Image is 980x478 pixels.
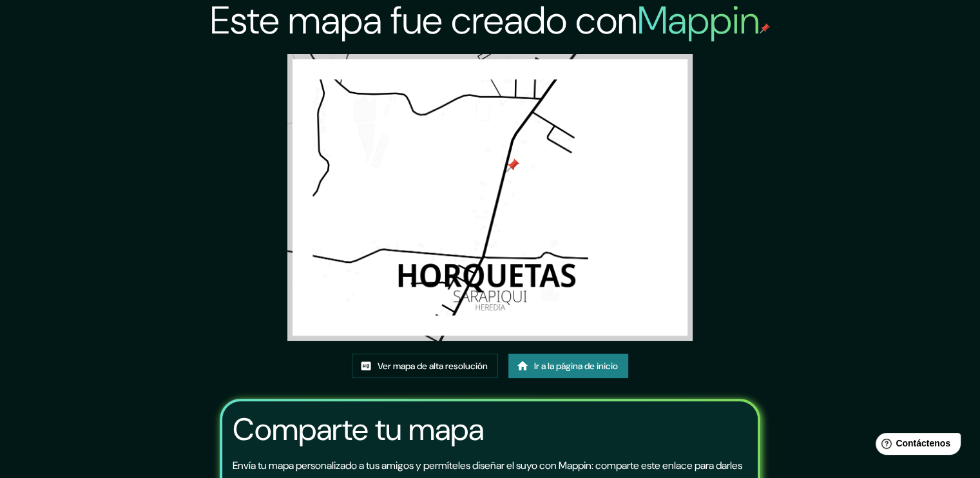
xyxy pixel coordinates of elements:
[287,54,693,341] img: created-map
[508,354,628,378] a: Ir a la página de inicio
[233,409,484,450] font: Comparte tu mapa
[352,354,498,378] a: Ver mapa de alta resolución
[760,23,770,33] img: pin de mapeo
[534,360,618,372] font: Ir a la página de inicio
[865,428,966,464] iframe: Lanzador de widgets de ayuda
[378,360,488,372] font: Ver mapa de alta resolución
